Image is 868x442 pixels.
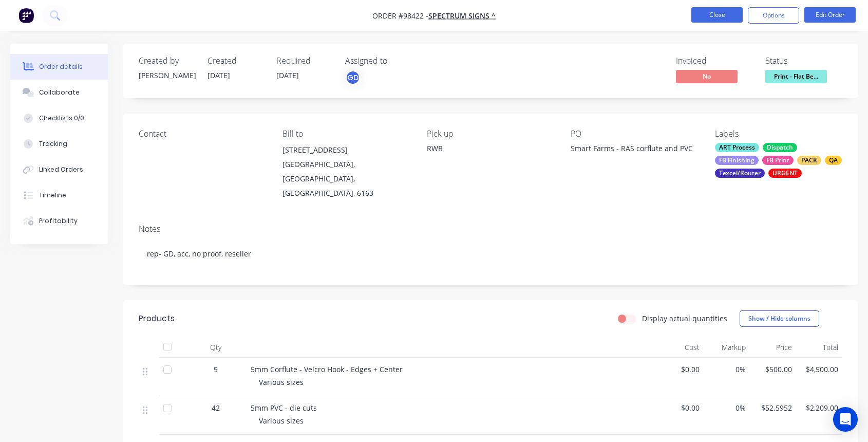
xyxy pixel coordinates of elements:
[571,129,698,139] div: PO
[800,402,838,413] span: $2,209.00
[427,143,554,154] div: RWR
[750,337,796,358] div: Price
[39,114,84,123] div: Checklists 0/0
[372,11,428,21] span: Order #98422 -
[207,70,230,80] span: [DATE]
[251,403,317,413] span: 5mm PVC - die cuts
[212,402,220,413] span: 42
[763,143,797,152] div: Dispatch
[39,139,67,149] div: Tracking
[833,407,858,432] div: Open Intercom Messenger
[345,70,361,85] button: GD
[251,364,403,374] span: 5mm Corflute - Velcro Hook - Edges + Center
[282,129,410,139] div: Bill to
[10,182,108,208] button: Timeline
[39,165,83,174] div: Linked Orders
[715,143,759,152] div: ART Process
[10,208,108,234] button: Profitability
[715,169,765,178] div: Texcel/Router
[571,143,698,157] div: Smart Farms - RAS corflute and PVC
[715,129,842,139] div: Labels
[18,8,34,23] img: Factory
[825,156,842,165] div: QA
[39,88,80,97] div: Collaborate
[800,364,838,375] span: $4,500.00
[427,129,554,139] div: Pick up
[10,54,108,80] button: Order details
[642,313,727,324] label: Display actual quantities
[765,70,827,83] span: Print - Flat Be...
[768,169,802,178] div: URGENT
[139,238,842,269] div: rep- GD, acc, no proof, reseller
[762,156,794,165] div: FB Print
[676,56,753,66] div: Invoiced
[10,131,108,157] button: Tracking
[282,143,410,157] div: [STREET_ADDRESS]
[259,377,304,387] span: Various sizes
[207,56,264,66] div: Created
[765,70,827,85] button: Print - Flat Be...
[740,310,819,327] button: Show / Hide columns
[282,157,410,200] div: [GEOGRAPHIC_DATA], [GEOGRAPHIC_DATA], [GEOGRAPHIC_DATA], 6163
[139,224,842,234] div: Notes
[754,402,792,413] span: $52.5952
[39,191,66,200] div: Timeline
[139,56,195,66] div: Created by
[662,402,700,413] span: $0.00
[765,56,842,66] div: Status
[662,364,700,375] span: $0.00
[748,7,799,24] button: Options
[708,402,746,413] span: 0%
[259,416,304,426] span: Various sizes
[704,337,750,358] div: Markup
[796,337,842,358] div: Total
[708,364,746,375] span: 0%
[715,156,759,165] div: FB Finishing
[10,105,108,131] button: Checklists 0/0
[10,157,108,182] button: Linked Orders
[10,80,108,105] button: Collaborate
[276,56,333,66] div: Required
[345,56,448,66] div: Assigned to
[754,364,792,375] span: $500.00
[39,216,78,226] div: Profitability
[139,129,266,139] div: Contact
[139,312,175,325] div: Products
[185,337,247,358] div: Qty
[282,143,410,200] div: [STREET_ADDRESS][GEOGRAPHIC_DATA], [GEOGRAPHIC_DATA], [GEOGRAPHIC_DATA], 6163
[39,62,83,71] div: Order details
[676,70,738,83] span: No
[797,156,821,165] div: PACK
[276,70,299,80] span: [DATE]
[657,337,704,358] div: Cost
[691,7,743,23] button: Close
[428,11,496,21] a: SPECTRUM SIGNS ^
[804,7,856,23] button: Edit Order
[214,364,218,375] span: 9
[139,70,195,81] div: [PERSON_NAME]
